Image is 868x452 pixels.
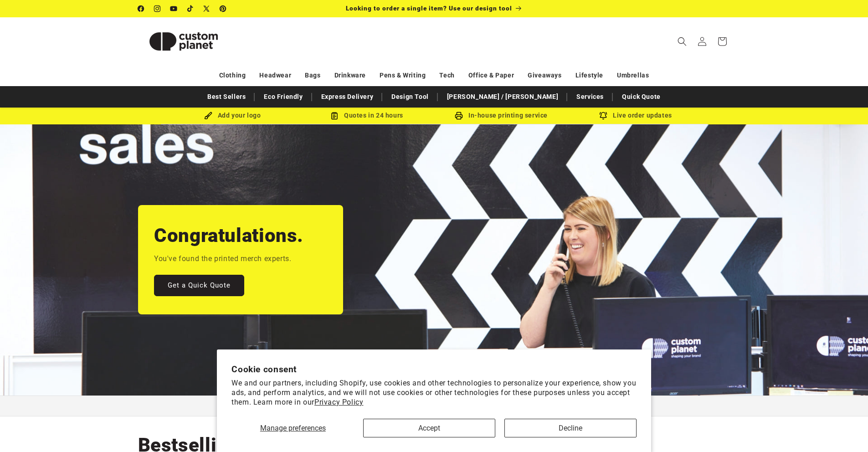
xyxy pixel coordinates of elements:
[442,89,563,105] a: [PERSON_NAME] / [PERSON_NAME]
[259,89,307,105] a: Eco Friendly
[617,89,665,105] a: Quick Quote
[387,89,433,105] a: Design Tool
[380,67,426,83] a: Pens & Writing
[138,21,229,62] img: Custom Planet
[346,5,512,12] span: Looking to order a single item? Use our design tool
[305,67,320,83] a: Bags
[468,67,514,83] a: Office & Paper
[528,67,561,83] a: Giveaways
[314,398,363,406] a: Privacy Policy
[317,89,378,105] a: Express Delivery
[599,112,607,120] img: Order updates
[231,379,637,407] p: We and our partners, including Shopify, use cookies and other technologies to personalize your ex...
[260,424,326,432] span: Manage preferences
[300,110,434,121] div: Quotes in 24 hours
[334,67,366,83] a: Drinkware
[504,419,637,437] button: Decline
[363,419,495,437] button: Accept
[154,275,244,296] a: Get a Quick Quote
[204,112,212,120] img: Brush Icon
[455,112,463,120] img: In-house printing
[203,89,250,105] a: Best Sellers
[672,31,692,51] summary: Search
[617,67,649,83] a: Umbrellas
[575,67,603,83] a: Lifestyle
[154,252,291,266] p: You've found the printed merch experts.
[439,67,454,83] a: Tech
[154,223,303,248] h2: Congratulations.
[219,67,246,83] a: Clothing
[330,112,339,120] img: Order Updates Icon
[231,364,637,375] h2: Cookie consent
[572,89,608,105] a: Services
[569,110,703,121] div: Live order updates
[434,110,569,121] div: In-house printing service
[231,419,354,437] button: Manage preferences
[165,110,300,121] div: Add your logo
[259,67,291,83] a: Headwear
[134,17,232,65] a: Custom Planet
